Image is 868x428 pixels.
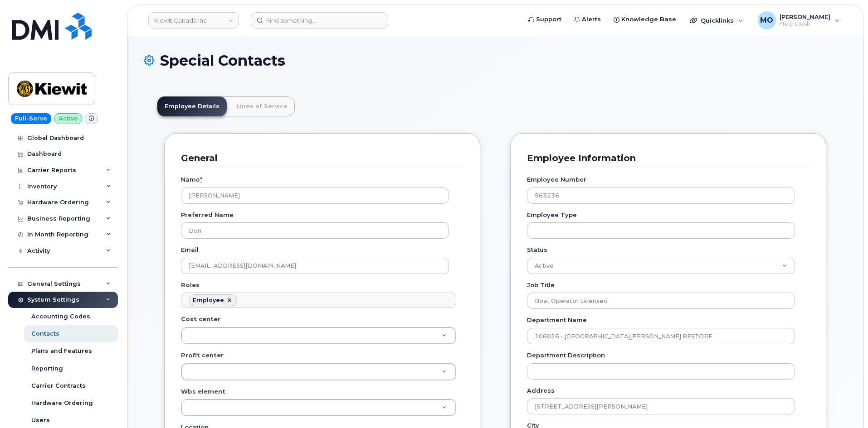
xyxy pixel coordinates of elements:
[193,297,224,304] div: Employee
[181,351,224,360] label: Profit center
[181,315,220,323] label: Cost center
[527,351,605,360] label: Department Description
[527,152,803,164] h3: Employee Information
[200,176,202,183] abbr: required
[181,211,234,219] label: Preferred Name
[527,245,547,254] label: Status
[181,152,457,164] h3: General
[527,211,577,219] label: Employee Type
[181,387,225,396] label: Wbs element
[181,245,199,254] label: Email
[527,316,587,324] label: Department Name
[181,281,200,289] label: Roles
[527,386,555,395] label: Address
[527,175,586,184] label: Employee Number
[181,175,202,184] label: Name
[157,96,227,116] a: Employee Details
[144,53,847,68] h1: Special Contacts
[229,96,295,116] a: Lines of Service
[527,281,555,289] label: Job Title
